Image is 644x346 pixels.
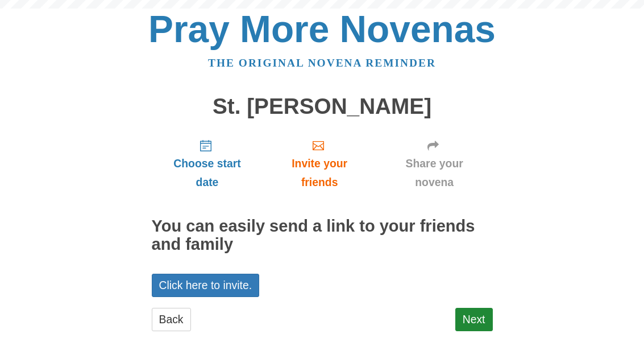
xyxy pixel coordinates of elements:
a: Back [152,308,191,331]
a: Choose start date [152,130,263,197]
a: Invite your friends [263,130,376,197]
span: Choose start date [163,154,252,192]
a: Pray More Novenas [148,8,496,50]
a: Share your novena [376,130,493,197]
h1: St. [PERSON_NAME] [152,94,493,119]
a: Click here to invite. [152,274,260,297]
a: Next [455,308,493,331]
span: Invite your friends [274,154,364,192]
h2: You can easily send a link to your friends and family [152,217,493,254]
span: Share your novena [388,154,481,192]
a: The original novena reminder [208,57,436,69]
